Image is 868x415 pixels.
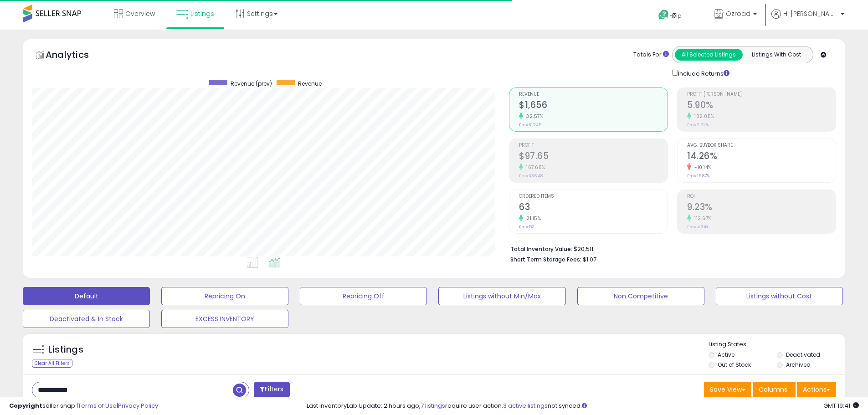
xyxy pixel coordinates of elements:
[519,224,534,230] small: Prev: 52
[786,351,820,359] label: Deactivated
[125,9,155,18] span: Overview
[687,92,836,97] span: Profit [PERSON_NAME]
[577,287,704,305] button: Non Competitive
[583,255,596,264] span: $1.07
[32,359,72,368] div: Clear All Filters
[503,401,548,410] a: 3 active listings
[709,340,845,349] p: Listing States:
[300,287,427,305] button: Repricing Off
[118,401,158,410] a: Privacy Policy
[510,245,572,253] b: Total Inventory Value:
[687,143,836,148] span: Avg. Buybox Share
[786,361,811,369] label: Archived
[687,173,709,179] small: Prev: 15.87%
[9,401,42,410] strong: Copyright
[510,256,581,263] b: Short Term Storage Fees:
[519,100,668,112] h2: $1,656
[687,224,709,230] small: Prev: 4.34%
[716,287,843,305] button: Listings without Cost
[523,164,545,171] small: 167.68%
[438,287,565,305] button: Listings without Min/Max
[783,9,838,18] span: Hi [PERSON_NAME]
[421,401,445,410] a: 7 listings
[665,68,740,78] div: Include Returns
[254,382,289,398] button: Filters
[669,12,682,20] span: Help
[797,382,836,397] button: Actions
[161,287,288,305] button: Repricing On
[9,402,158,410] div: seller snap | |
[718,351,734,359] label: Active
[633,51,669,59] div: Totals For
[519,122,542,128] small: Prev: $1,249
[231,80,272,87] span: Revenue (prev)
[704,382,751,397] button: Save View
[753,382,796,397] button: Columns
[519,173,543,179] small: Prev: $36.48
[23,287,150,305] button: Default
[48,343,83,356] h5: Listings
[742,49,810,61] button: Listings With Cost
[823,401,859,410] span: 2025-08-11 19:41 GMT
[519,202,668,214] h2: 63
[687,122,709,128] small: Prev: 2.92%
[691,164,712,171] small: -10.14%
[298,80,322,87] span: Revenue
[519,194,668,199] span: Ordered Items
[523,215,541,222] small: 21.15%
[691,113,714,120] small: 102.05%
[771,9,844,30] a: Hi [PERSON_NAME]
[687,151,836,163] h2: 14.26%
[726,9,750,18] span: Ozroad
[687,100,836,112] h2: 5.90%
[23,310,150,328] button: Deactivated & In Stock
[161,310,288,328] button: EXCESS INVENTORY
[519,143,668,148] span: Profit
[510,243,829,254] li: $20,511
[519,92,668,97] span: Revenue
[687,202,836,214] h2: 9.23%
[190,9,214,18] span: Listings
[687,194,836,199] span: ROI
[46,48,107,63] h5: Analytics
[675,49,743,61] button: All Selected Listings
[718,361,751,369] label: Out of Stock
[519,151,668,163] h2: $97.65
[78,401,117,410] a: Terms of Use
[307,402,859,410] div: Last InventoryLab Update: 2 hours ago, require user action, not synced.
[759,385,787,394] span: Columns
[658,9,669,20] i: Get Help
[691,215,712,222] small: 112.67%
[651,2,699,30] a: Help
[523,113,543,120] small: 32.57%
